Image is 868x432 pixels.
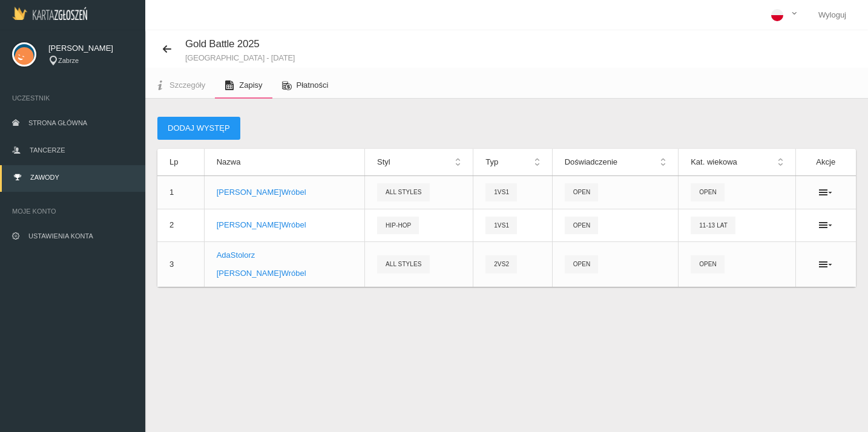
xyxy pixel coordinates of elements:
[565,183,599,201] span: Open
[157,209,204,241] td: 2
[12,205,133,217] span: Moje konto
[185,54,295,62] small: [GEOGRAPHIC_DATA] - [DATE]
[485,217,517,234] span: 1vs1
[297,80,329,90] span: Płatności
[28,119,87,126] span: Strona główna
[691,183,725,201] span: OPEN
[12,7,87,20] img: Logo
[552,149,679,176] th: Doświadczenie
[272,72,338,99] a: Płatności
[204,149,364,176] th: Nazwa
[28,232,93,240] span: Ustawienia konta
[377,217,419,234] span: Hip-hop
[30,146,65,154] span: Tancerze
[485,255,517,273] span: 2vs2
[169,80,205,90] span: Szczegóły
[157,241,204,287] td: 3
[217,219,352,231] p: [PERSON_NAME] Wróbel
[377,183,430,201] span: All styles
[145,72,215,99] a: Szczegóły
[239,80,262,90] span: Zapisy
[473,149,552,176] th: Typ
[12,42,36,67] img: svg
[48,56,133,66] div: Zabrze
[485,183,517,201] span: 1vs1
[565,217,599,234] span: Open
[691,217,735,234] span: 11-13 lat
[365,149,473,176] th: Styl
[157,117,240,140] button: Dodaj występ
[157,176,204,209] td: 1
[217,267,352,280] p: [PERSON_NAME] Wróbel
[691,255,725,273] span: OPEN
[377,255,430,273] span: All styles
[48,42,133,54] span: [PERSON_NAME]
[185,38,260,50] span: Gold Battle 2025
[565,255,599,273] span: Open
[679,149,795,176] th: Kat. wiekowa
[30,174,59,181] span: Zawody
[217,186,352,198] p: [PERSON_NAME] Wróbel
[215,72,272,99] a: Zapisy
[157,149,204,176] th: Lp
[12,92,133,104] span: Uczestnik
[795,149,856,176] th: Akcje
[217,249,352,261] p: Ada Stolorz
